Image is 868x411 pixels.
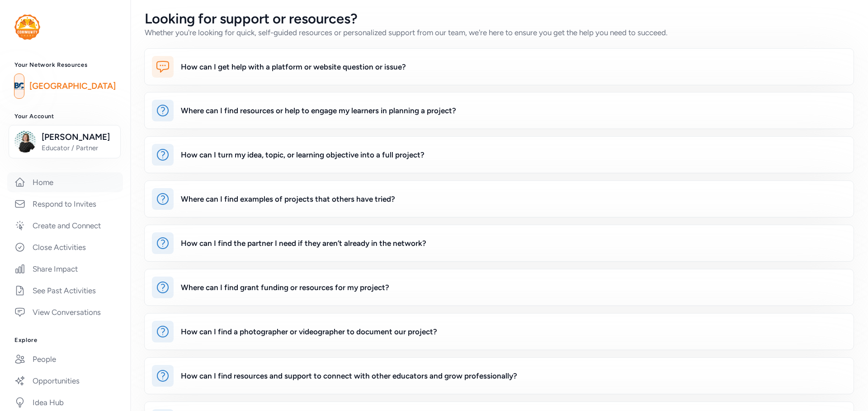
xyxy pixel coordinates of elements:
[181,105,456,116] div: Where can I find resources or help to engage my learners in planning a project?
[14,61,116,69] h3: Your Network Resources
[7,281,123,300] a: See Past Activities
[42,131,115,143] span: [PERSON_NAME]
[7,302,123,322] a: View Conversations
[7,194,123,214] a: Respond to Invites
[181,238,426,249] div: How can I find the partner I need if they aren’t already in the network?
[14,113,116,120] h3: Your Account
[14,337,116,344] h3: Explore
[7,237,123,257] a: Close Activities
[181,282,389,293] div: Where can I find grant funding or resources for my project?
[181,194,395,204] div: Where can I find examples of projects that others have tried?
[181,149,425,160] div: How can I turn my idea, topic, or learning objective into a full project?
[181,370,517,381] div: How can I find resources and support to connect with other educators and grow professionally?
[7,216,123,236] a: Create and Connect
[7,172,123,192] a: Home
[181,326,437,337] div: How can I find a photographer or videographer to document our project?
[145,11,668,27] h2: Looking for support or resources?
[9,125,121,158] button: [PERSON_NAME]Educator / Partner
[181,61,406,72] div: How can I get help with a platform or website question or issue?
[7,349,123,369] a: People
[42,143,115,152] span: Educator / Partner
[7,371,123,391] a: Opportunities
[7,259,123,279] a: Share Impact
[14,76,24,96] img: logo
[14,14,40,40] img: logo
[145,27,668,38] div: Whether you're looking for quick, self-guided resources or personalized support from our team, we...
[29,80,116,92] a: [GEOGRAPHIC_DATA]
